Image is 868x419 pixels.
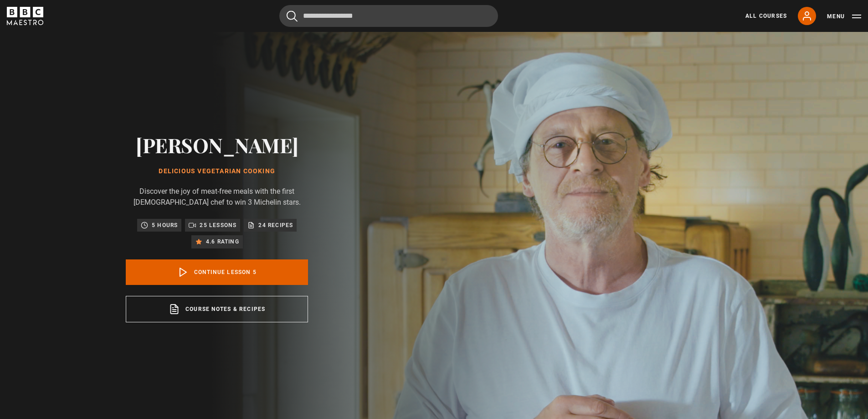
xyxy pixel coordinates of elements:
[152,221,178,230] p: 5 hours
[7,7,43,25] svg: BBC Maestro
[126,133,308,156] h2: [PERSON_NAME]
[745,12,787,20] a: All Courses
[206,237,239,246] p: 4.6 rating
[126,296,308,322] a: Course notes & recipes
[827,12,861,21] button: Toggle navigation
[126,168,308,175] h1: Delicious Vegetarian Cooking
[279,5,498,27] input: Search
[258,221,293,230] p: 24 recipes
[200,221,236,230] p: 25 lessons
[126,259,308,285] a: Continue lesson 5
[287,10,298,22] button: Submit the search query
[126,186,308,208] p: Discover the joy of meat-free meals with the first [DEMOGRAPHIC_DATA] chef to win 3 Michelin stars.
